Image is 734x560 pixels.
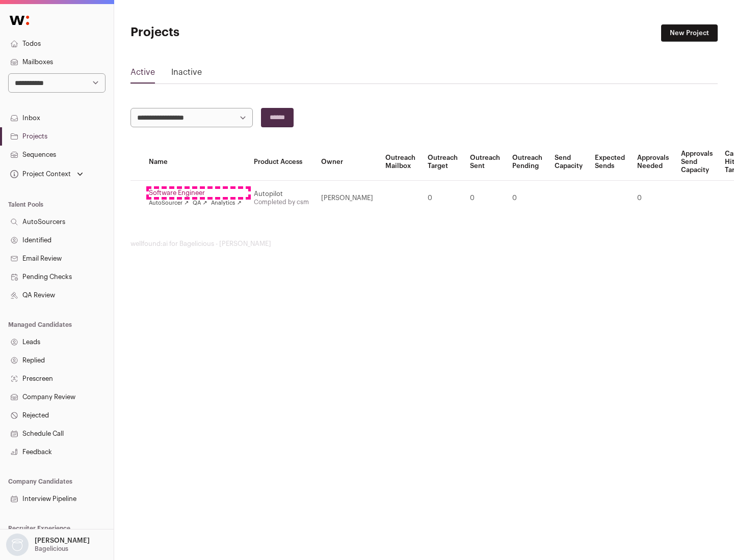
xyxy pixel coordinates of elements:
[675,144,719,181] th: Approvals Send Capacity
[143,144,248,181] th: Name
[8,170,71,178] div: Project Context
[548,144,589,181] th: Send Capacity
[130,240,718,248] footer: wellfound:ai for Bagelicious - [PERSON_NAME]
[506,181,548,216] td: 0
[631,181,675,216] td: 0
[193,199,207,207] a: QA ↗
[4,534,92,556] button: Open dropdown
[8,167,85,181] button: Open dropdown
[171,66,202,82] a: Inactive
[464,181,506,216] td: 0
[6,534,29,556] img: nopic.png
[422,181,464,216] td: 0
[248,144,315,181] th: Product Access
[315,144,379,181] th: Owner
[130,24,326,41] h1: Projects
[506,144,548,181] th: Outreach Pending
[4,10,35,31] img: Wellfound
[254,190,309,198] div: Autopilot
[149,199,189,207] a: AutoSourcer ↗
[589,144,631,181] th: Expected Sends
[315,181,379,216] td: [PERSON_NAME]
[254,199,309,205] a: Completed by csm
[211,199,241,207] a: Analytics ↗
[35,545,68,553] p: Bagelicious
[464,144,506,181] th: Outreach Sent
[661,24,718,42] a: New Project
[35,537,90,545] p: [PERSON_NAME]
[379,144,422,181] th: Outreach Mailbox
[422,144,464,181] th: Outreach Target
[130,66,155,82] a: Active
[149,189,242,197] a: Software Engineer
[631,144,675,181] th: Approvals Needed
